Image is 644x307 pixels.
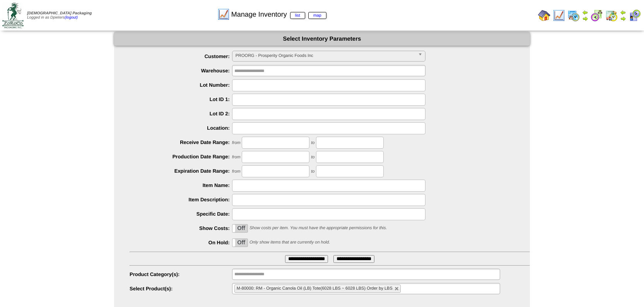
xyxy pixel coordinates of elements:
img: calendarinout.gif [605,9,618,22]
a: (logout) [65,15,78,20]
label: Warehouse: [130,68,232,74]
img: line_graph.gif [217,8,230,21]
label: Production Date Range: [130,154,232,160]
label: Lot ID 2: [130,111,232,117]
span: from [232,141,241,145]
span: Manage Inventory [231,10,326,19]
label: Off [232,239,248,247]
label: Lot Number: [130,82,232,88]
label: Off [232,225,248,232]
label: Item Description: [130,197,232,202]
label: Expiration Date Range: [130,168,232,174]
label: On Hold: [130,240,232,245]
label: Specific Date: [130,211,232,217]
img: line_graph.gif [553,9,565,22]
label: Select Product(s): [130,286,232,292]
a: map [308,12,326,19]
label: Product Category(s): [130,271,232,277]
div: OnOff [232,238,248,247]
span: from [232,169,241,174]
div: OnOff [232,224,248,233]
span: M-80000: RM - Organic Canola Oil (LB) Tote(6028 LBS ~ 6028 LBS) Order by LBS [237,286,393,291]
a: list [290,12,305,19]
label: Location: [130,125,232,131]
span: to [311,169,314,174]
img: calendarblend.gif [591,9,603,22]
img: arrowright.gif [582,15,588,22]
span: [DEMOGRAPHIC_DATA] Packaging [27,11,92,15]
label: Item Name: [130,182,232,188]
img: zoroco-logo-small.webp [2,2,24,28]
label: Receive Date Range: [130,139,232,145]
img: calendarcustomer.gif [629,9,641,22]
img: arrowright.gif [620,15,626,22]
span: PROORG - Prosperity Organic Foods Inc [236,51,415,60]
label: Lot ID 1: [130,96,232,102]
span: to [311,141,314,145]
span: Logged in as Dpieters [27,11,92,20]
label: Show Costs: [130,225,232,231]
span: from [232,155,241,160]
span: Only show items that are currently on hold. [249,240,330,245]
img: calendarprod.gif [567,9,580,22]
img: arrowleft.gif [620,9,626,15]
img: home.gif [538,9,550,22]
span: Show costs per item. You must have the appropriate permissions for this. [249,226,387,230]
span: to [311,155,314,160]
label: Customer: [130,53,232,59]
img: arrowleft.gif [582,9,588,15]
div: Select Inventory Parameters [114,32,530,46]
